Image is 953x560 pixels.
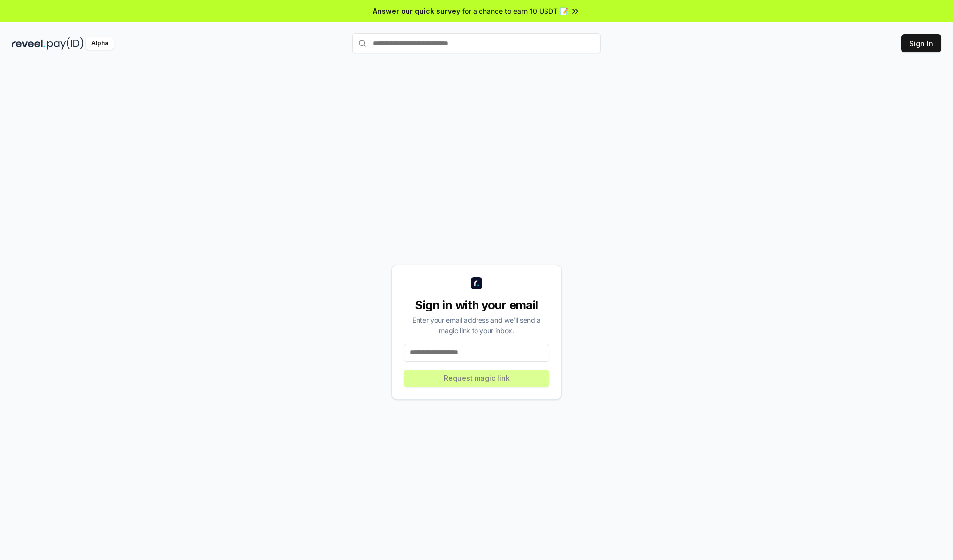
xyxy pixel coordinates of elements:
button: Sign In [901,34,941,52]
img: pay_id [47,37,84,50]
span: Answer our quick survey [373,6,460,16]
img: reveel_dark [12,37,45,50]
span: for a chance to earn 10 USDT 📝 [462,6,568,16]
div: Enter your email address and we’ll send a magic link to your inbox. [404,315,549,336]
div: Alpha [86,37,114,50]
div: Sign in with your email [404,297,549,313]
img: logo_small [471,277,482,289]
